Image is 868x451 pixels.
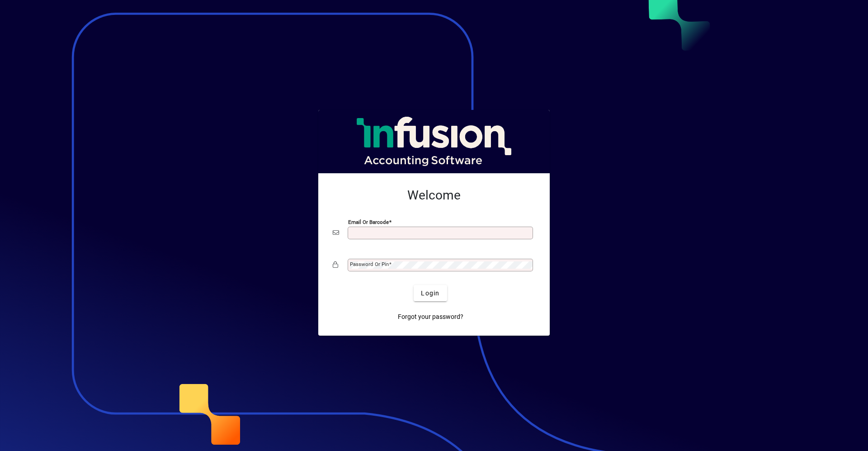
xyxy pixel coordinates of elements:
[348,219,389,225] mat-label: Email or Barcode
[398,312,463,322] span: Forgot your password?
[421,289,439,298] span: Login
[394,309,467,325] a: Forgot your password?
[350,261,389,267] mat-label: Password or Pin
[414,285,447,301] button: Login
[333,188,535,203] h2: Welcome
